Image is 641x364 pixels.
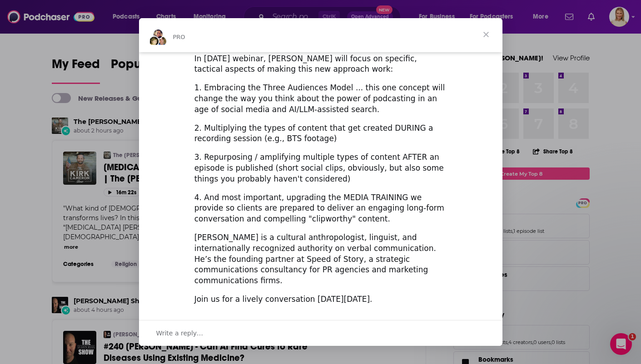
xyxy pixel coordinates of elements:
[470,18,502,51] span: Close
[194,123,447,145] div: 2. Multiplying the types of content that get created DURING a recording session (e.g., BTS footage)
[153,29,164,39] img: Sydney avatar
[139,320,502,346] div: Open conversation and reply
[149,36,159,47] img: Barbara avatar
[194,294,447,305] div: Join us for a lively conversation [DATE][DATE].
[194,192,447,225] div: 4. And most important, upgrading the MEDIA TRAINING we provide so clients are prepared to deliver...
[194,54,447,75] div: In [DATE] webinar, [PERSON_NAME] will focus on specific, tactical aspects of making this new appr...
[156,327,204,339] span: Write a reply…
[194,232,447,286] div: [PERSON_NAME] is a cultural anthropologist, linguist, and internationally recognized authority on...
[173,34,185,40] span: PRO
[156,36,167,47] img: Dave avatar
[194,83,447,115] div: 1. Embracing the Three Audiences Model ... this one concept will change the way you think about t...
[194,152,447,184] div: 3. Repurposing / amplifying multiple types of content AFTER an episode is published (short social...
